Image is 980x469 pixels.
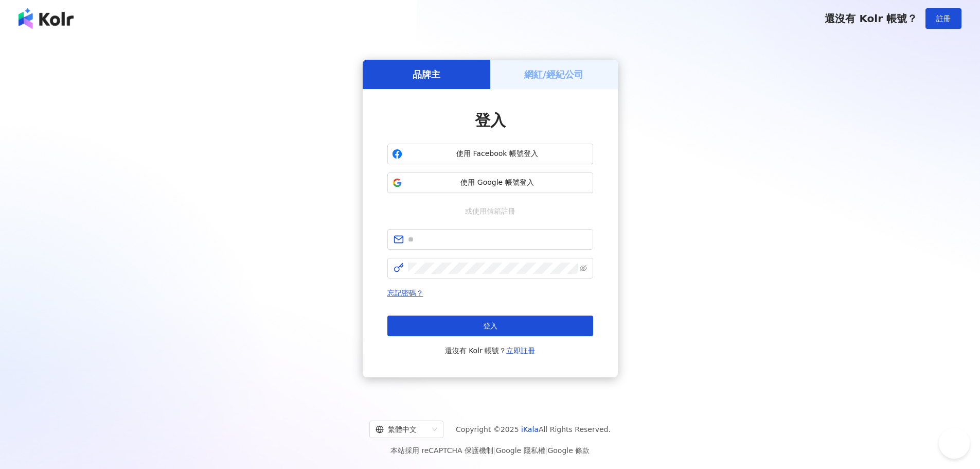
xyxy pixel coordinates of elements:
[545,446,548,455] span: |
[387,316,593,336] button: 登入
[413,68,440,81] h5: 品牌主
[825,12,917,25] span: 還沒有 Kolr 帳號？
[475,111,506,129] span: 登入
[547,446,590,455] a: Google 條款
[458,205,523,217] span: 或使用信箱註冊
[406,178,589,188] span: 使用 Google 帳號登入
[406,149,589,159] span: 使用 Facebook 帳號登入
[493,446,496,455] span: |
[939,428,970,459] iframe: Help Scout Beacon - Open
[524,68,583,81] h5: 網紅/經紀公司
[456,423,611,436] span: Copyright © 2025 All Rights Reserved.
[925,8,961,29] button: 註冊
[580,265,587,272] span: eye-invisible
[376,421,428,438] div: 繁體中文
[483,322,497,330] span: 登入
[387,144,593,164] button: 使用 Facebook 帳號登入
[506,346,535,355] a: 立即註冊
[387,172,593,193] button: 使用 Google 帳號登入
[496,446,545,455] a: Google 隱私權
[387,289,423,297] a: 忘記密碼？
[19,8,74,29] img: logo
[521,425,539,433] a: iKala
[445,344,536,357] span: 還沒有 Kolr 帳號？
[936,14,951,23] span: 註冊
[390,444,590,457] span: 本站採用 reCAPTCHA 保護機制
